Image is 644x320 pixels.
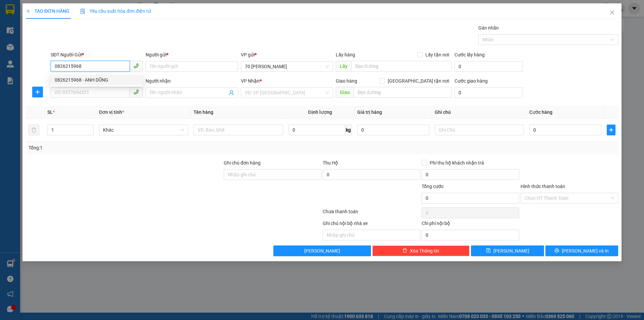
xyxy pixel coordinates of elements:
[241,78,260,84] span: VP Nhận
[402,248,407,254] span: delete
[351,61,452,72] input: Dọc đường
[427,159,487,167] span: Phí thu hộ khách nhận trả
[32,87,43,97] button: plus
[322,208,421,220] div: Chưa thanh toán
[357,109,382,115] span: Giá trị hàng
[454,78,488,84] label: Cước giao hàng
[493,247,529,255] span: [PERSON_NAME]
[133,63,139,68] span: phone
[18,34,71,50] span: ↔ [GEOGRAPHIC_DATA]
[304,247,340,255] span: [PERSON_NAME]
[224,169,321,180] input: Ghi chú đơn hàng
[29,144,249,151] div: Tổng: 1
[103,125,184,135] span: Khác
[336,61,351,72] span: Lấy
[562,247,609,255] span: [PERSON_NAME] và In
[336,78,357,84] span: Giao hàng
[603,3,622,22] button: Close
[80,8,151,14] span: Yêu cầu xuất hóa đơn điện tử
[51,51,143,58] div: SĐT Người Gửi
[146,51,238,58] div: Người gửi
[529,109,552,115] span: Cước hàng
[273,245,371,256] button: [PERSON_NAME]
[55,76,139,84] div: 0826215968 - ANH DŨNG
[229,90,234,95] span: user-add
[133,89,139,95] span: phone
[194,125,283,135] input: VD: Bàn, Ghế
[26,9,31,13] span: plus
[323,160,338,166] span: Thu Hộ
[372,245,470,256] button: deleteXóa Thông tin
[454,52,485,57] label: Cước lấy hàng
[354,87,452,98] input: Dọc đường
[224,160,261,166] label: Ghi chú đơn hàng
[454,87,523,98] input: Cước giao hàng
[33,89,43,95] span: plus
[486,248,491,254] span: save
[323,220,420,230] div: Ghi chú nội bộ nhà xe
[432,106,527,119] th: Ghi chú
[410,247,439,255] span: Xóa Thông tin
[471,245,544,256] button: save[PERSON_NAME]
[545,245,618,256] button: printer[PERSON_NAME] và In
[99,109,124,115] span: Đơn vị tính
[308,109,332,115] span: Định lượng
[80,9,86,14] img: icon
[435,125,524,135] input: Ghi Chú
[4,26,15,58] img: logo
[609,10,615,15] span: close
[194,109,213,115] span: Tên hàng
[26,8,69,14] span: TẠO ĐƠN HÀNG
[478,25,499,31] label: Gán nhãn
[385,77,452,85] span: [GEOGRAPHIC_DATA] tận nơi
[422,220,519,230] div: Chi phí nội bộ
[607,125,615,135] button: plus
[554,248,559,254] span: printer
[336,87,354,98] span: Giao
[74,41,126,48] span: 70NHH1510250051
[357,125,429,135] input: 0
[146,77,238,85] div: Người nhận
[423,51,452,58] span: Lấy tận nơi
[21,5,67,27] strong: CHUYỂN PHÁT NHANH HK BUSLINES
[454,61,523,72] input: Cước lấy hàng
[18,29,71,50] span: SAPA, LÀO CAI ↔ [GEOGRAPHIC_DATA]
[245,61,329,72] span: 70 Nguyễn Hữu Huân
[20,39,71,50] span: ↔ [GEOGRAPHIC_DATA]
[422,184,444,189] span: Tổng cước
[323,230,420,240] input: Nhập ghi chú
[521,184,565,189] label: Hình thức thanh toán
[47,109,53,115] span: SL
[345,125,352,135] span: kg
[51,75,143,85] div: 0826215968 - ANH DŨNG
[607,127,615,133] span: plus
[336,52,355,57] span: Lấy hàng
[29,125,39,135] button: delete
[241,51,333,58] div: VP gửi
